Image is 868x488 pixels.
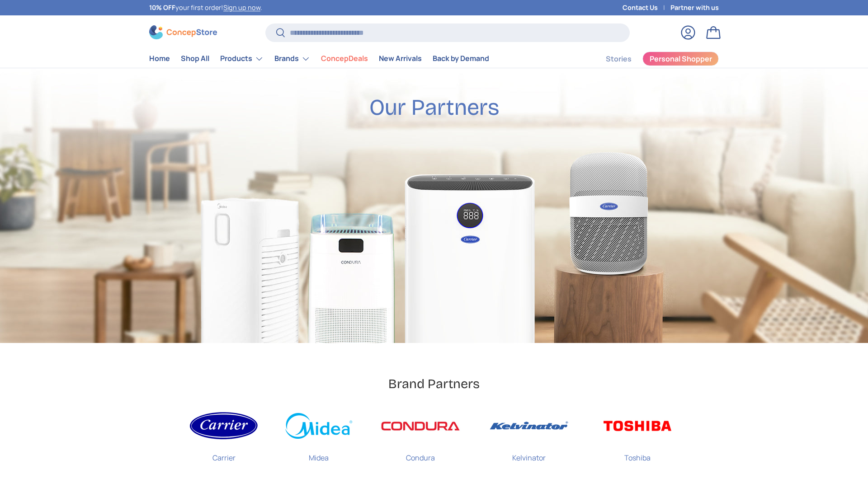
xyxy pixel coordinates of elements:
[223,3,260,12] a: Sign up now
[670,3,719,13] a: Partner with us
[379,50,422,67] a: New Arrivals
[623,3,670,13] a: Contact Us
[488,407,570,470] a: Kelvinator
[181,50,209,67] a: Shop All
[321,50,368,67] a: ConcepDeals
[650,55,712,62] span: Personal Shopper
[433,50,489,67] a: Back by Demand
[369,94,499,122] h2: Our Partners
[212,445,236,463] p: Carrier
[584,50,719,68] nav: Secondary
[624,445,651,463] p: Toshiba
[597,407,678,470] a: Toshiba
[149,3,262,13] p: your first order! .
[190,407,258,470] a: Carrier
[269,50,316,68] summary: Brands
[606,50,632,68] a: Stories
[149,50,489,68] nav: Primary
[149,50,170,67] a: Home
[220,50,264,68] a: Products
[149,25,217,39] img: ConcepStore
[274,50,310,68] a: Brands
[215,50,269,68] summary: Products
[512,445,546,463] p: Kelvinator
[309,445,329,463] p: Midea
[642,52,719,66] a: Personal Shopper
[380,407,461,470] a: Condura
[406,445,435,463] p: Condura
[388,375,480,392] h2: Brand Partners
[285,407,353,470] a: Midea
[149,3,175,12] strong: 10% OFF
